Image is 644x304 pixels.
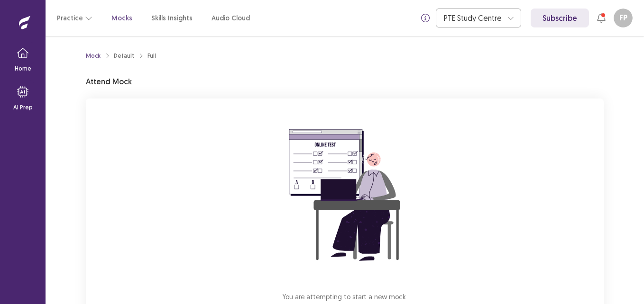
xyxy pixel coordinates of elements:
button: FP [614,9,633,27]
a: Mock [86,52,101,60]
div: Full [147,52,156,60]
a: Subscribe [531,9,589,27]
div: Default [114,52,134,60]
p: Attend Mock [86,76,132,87]
a: Audio Cloud [212,13,250,23]
p: AI Prep [13,103,33,112]
p: Home [15,64,31,73]
nav: breadcrumb [86,52,156,60]
button: Practice [57,9,92,27]
img: attend-mock [259,110,430,280]
div: PTE Study Centre [444,9,503,27]
a: Skills Insights [151,13,193,23]
button: info [417,9,434,27]
a: Mocks [111,13,132,23]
